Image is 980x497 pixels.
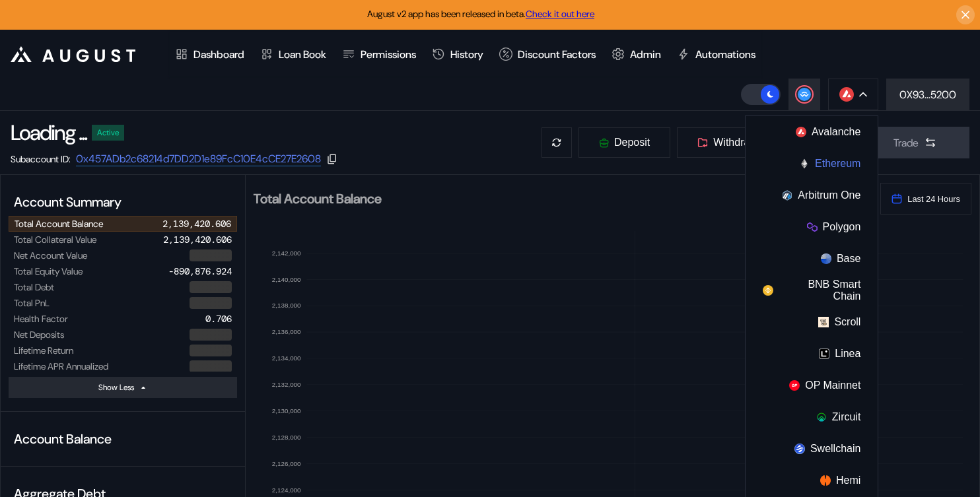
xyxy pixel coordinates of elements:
[746,433,878,465] button: Swellchain
[828,79,878,110] button: chain logo
[279,48,326,61] div: Loan Book
[367,8,594,20] span: August v2 app has been released in beta.
[9,425,237,453] div: Account Balance
[794,444,805,454] img: chain logo
[272,486,301,493] text: 2,124,000
[14,297,50,309] div: Total PnL
[15,218,103,230] div: Total Account Balance
[799,158,810,169] img: chain logo
[695,48,755,61] div: Automations
[893,136,919,150] div: Trade
[746,243,878,275] button: Base
[97,128,119,137] div: Active
[526,8,594,20] a: Check it out here
[252,30,334,79] a: Loan Book
[518,48,596,61] div: Discount Factors
[818,317,829,327] img: chain logo
[272,302,301,309] text: 2,138,000
[861,127,969,158] button: Trade
[816,412,827,422] img: chain logo
[14,313,68,325] div: Health Factor
[361,48,416,61] div: Permissions
[899,88,956,102] div: 0X93...5200
[713,137,757,149] span: Withdraw
[11,153,71,165] div: Subaccount ID:
[334,30,424,79] a: Permissions
[907,194,960,204] span: Last 24 Hours
[167,30,252,79] a: Dashboard
[14,249,87,261] div: Net Account Value
[14,234,96,246] div: Total Collateral Value
[886,79,969,110] button: 0X93...5200
[746,180,878,211] button: Arbitrum One
[746,338,878,370] button: Linea
[14,281,54,293] div: Total Debt
[820,475,831,486] img: chain logo
[669,30,763,79] a: Automations
[746,401,878,433] button: Zircuit
[746,148,878,180] button: Ethereum
[880,183,971,215] button: Last 24 Hours
[676,127,779,158] button: Withdraw
[796,127,806,137] img: chain logo
[272,434,301,441] text: 2,128,000
[746,370,878,401] button: OP Mainnet
[821,253,831,264] img: chain logo
[193,48,244,61] div: Dashboard
[746,211,878,243] button: Polygon
[163,234,232,246] div: 2,139,420.606
[491,30,604,79] a: Discount Factors
[424,30,491,79] a: History
[14,345,73,356] div: Lifetime Return
[746,306,878,338] button: Scroll
[819,348,829,359] img: chain logo
[272,328,301,335] text: 2,136,000
[604,30,669,79] a: Admin
[450,48,483,61] div: History
[11,119,87,147] div: Loading ...
[272,460,301,467] text: 2,126,000
[98,382,134,393] div: Show Less
[789,380,800,391] img: chain logo
[76,152,321,166] a: 0x457ADb2c68214d7DD2D1e89FcC10E4cCE27E2608
[9,377,237,398] button: Show Less
[807,222,818,232] img: chain logo
[614,137,650,149] span: Deposit
[272,407,301,414] text: 2,130,000
[272,381,301,388] text: 2,132,000
[272,276,301,283] text: 2,140,000
[205,313,232,325] div: 0.706
[9,188,237,216] div: Account Summary
[839,87,854,102] img: chain logo
[630,48,661,61] div: Admin
[782,190,792,201] img: chain logo
[763,285,773,296] img: chain logo
[578,127,671,158] button: Deposit
[746,116,878,148] button: Avalanche
[14,360,108,372] div: Lifetime APR Annualized
[254,192,870,205] h2: Total Account Balance
[272,249,301,257] text: 2,142,000
[746,275,878,306] button: BNB Smart Chain
[14,329,64,341] div: Net Deposits
[746,465,878,496] button: Hemi
[14,265,83,277] div: Total Equity Value
[272,354,301,362] text: 2,134,000
[162,218,231,230] div: 2,139,420.606
[168,265,232,277] div: -890,876.924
